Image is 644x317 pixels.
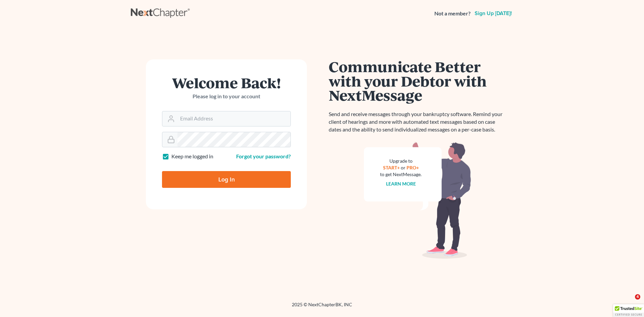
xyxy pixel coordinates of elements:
[364,142,471,259] img: nextmessage_bg-59042aed3d76b12b5cd301f8e5b87938c9018125f34e5fa2b7a6b67550977c72.svg
[329,110,506,134] p: Send and receive messages through your bankruptcy software. Remind your client of hearings and mo...
[162,75,291,90] h1: Welcome Back!
[635,294,640,300] span: 4
[434,10,471,17] strong: Not a member?
[383,165,400,170] a: START+
[380,158,422,164] div: Upgrade to
[407,165,419,170] a: PRO+
[236,153,291,159] a: Forgot your password?
[131,301,513,313] div: 2025 © NextChapterBK, INC
[162,93,291,100] p: Please log in to your account
[329,59,506,102] h1: Communicate Better with your Debtor with NextMessage
[177,111,290,126] input: Email Address
[380,171,422,178] div: to get NextMessage.
[162,171,291,188] input: Log In
[473,11,513,16] a: Sign up [DATE]!
[401,165,406,170] span: or
[386,181,416,187] a: Learn more
[171,153,213,160] label: Keep me logged in
[621,294,637,310] iframe: Intercom live chat
[613,304,644,317] div: TrustedSite Certified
